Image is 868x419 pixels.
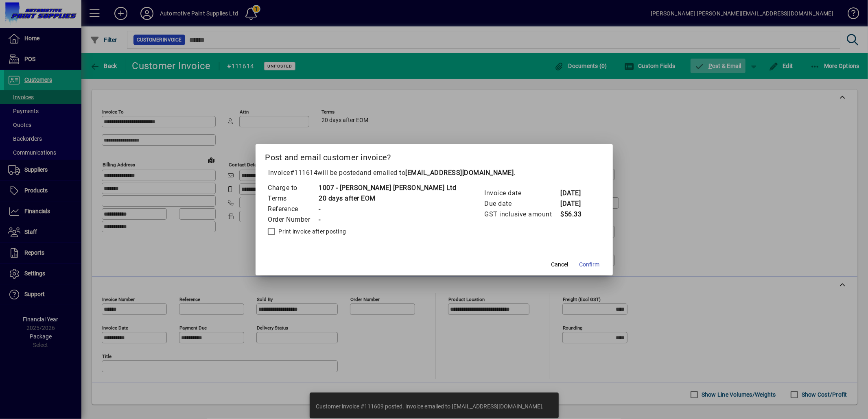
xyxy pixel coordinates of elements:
label: Print invoice after posting [277,227,346,236]
td: [DATE] [560,199,593,209]
td: 1007 - [PERSON_NAME] [PERSON_NAME] Ltd [319,183,457,193]
td: [DATE] [560,188,593,199]
td: Invoice date [484,188,560,199]
td: - [319,204,457,214]
span: Confirm [579,260,600,269]
td: 20 days after EOM [319,193,457,204]
h2: Post and email customer invoice? [256,144,613,168]
button: Confirm [576,258,603,272]
button: Cancel [547,258,573,272]
td: - [319,214,457,225]
span: and emailed to [360,169,514,177]
span: Cancel [551,260,568,269]
td: $56.33 [560,209,593,220]
p: Invoice will be posted . [265,168,603,178]
td: Reference [268,204,319,214]
b: [EMAIL_ADDRESS][DOMAIN_NAME] [406,169,514,177]
td: GST inclusive amount [484,209,560,220]
td: Order Number [268,214,319,225]
td: Due date [484,199,560,209]
span: #111614 [290,169,318,177]
td: Terms [268,193,319,204]
td: Charge to [268,183,319,193]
